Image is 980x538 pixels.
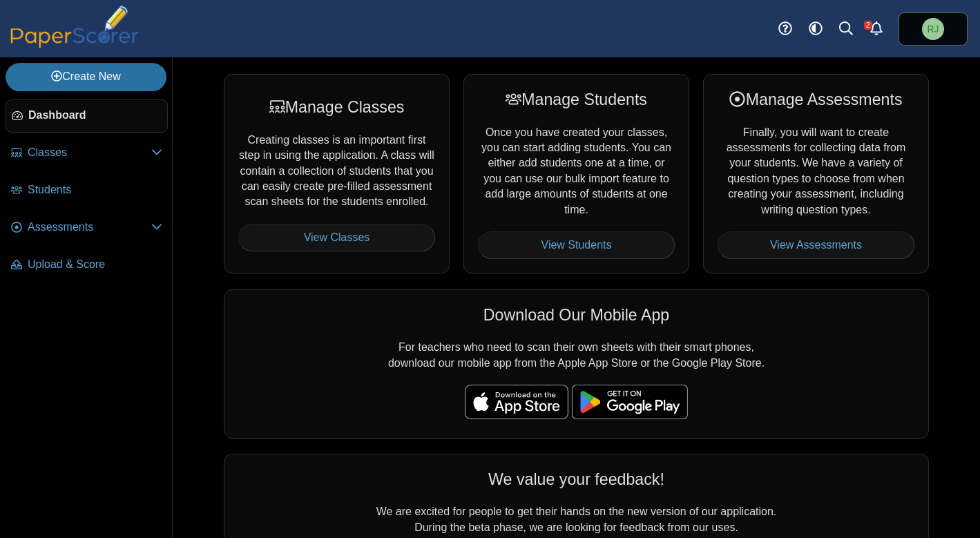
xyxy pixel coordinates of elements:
[6,174,168,207] a: Students
[238,224,435,251] a: View Classes
[238,304,914,326] div: Download Our Mobile App
[28,145,151,160] span: Classes
[478,88,675,111] div: Manage Students
[465,385,568,419] img: apple-store-badge.svg
[718,88,914,111] div: Manage Assessments
[703,74,929,273] div: Finally, you will want to create assessments for collecting data from your students. We have a va...
[6,63,166,90] a: Create New
[572,385,688,419] img: google-play-badge.png
[224,289,929,439] div: For teachers who need to scan their own sheets with their smart phones, download our mobile app f...
[718,231,914,259] a: View Assessments
[224,74,450,273] div: Creating classes is an important first step in using the application. A class will contain a coll...
[238,96,435,118] div: Manage Classes
[922,18,944,40] span: Richard Jones
[28,257,162,272] span: Upload & Score
[478,231,675,259] a: View Students
[28,108,162,123] span: Dashboard
[6,137,168,170] a: Classes
[6,38,144,50] a: PaperScorer
[899,12,968,46] a: Richard Jones
[6,211,168,244] a: Assessments
[6,249,168,282] a: Upload & Score
[927,24,939,34] span: Richard Jones
[861,14,892,44] a: Alerts
[28,220,151,235] span: Assessments
[463,74,689,273] div: Once you have created your classes, you can start adding students. You can either add students on...
[28,182,162,198] span: Students
[6,99,168,133] a: Dashboard
[238,468,914,490] div: We value your feedback!
[6,6,144,48] img: PaperScorer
